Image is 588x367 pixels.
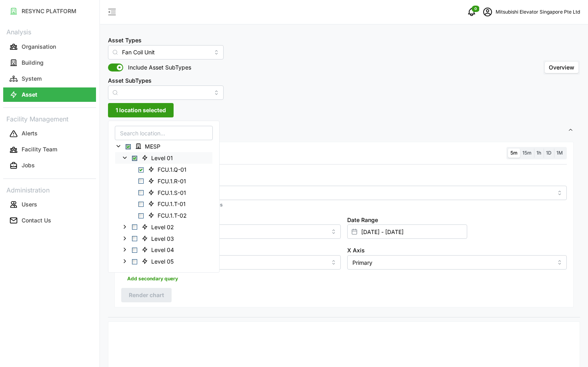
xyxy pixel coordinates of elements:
[556,150,563,156] span: 1M
[138,153,178,163] span: Level 01
[22,145,57,153] p: Facility Team
[3,127,96,141] button: Alerts
[151,154,173,162] span: Level 01
[121,273,184,285] button: Add secondary query
[22,200,37,208] p: Users
[145,165,192,174] span: FCU.1.Q-01
[145,199,191,208] span: FCU.1.T-01
[145,176,192,185] span: FCU.1.R-01
[151,258,174,266] span: Level 05
[3,71,96,86] button: System
[151,246,174,254] span: Level 04
[3,142,96,158] a: Facility Team
[347,216,378,224] label: Date Range
[3,158,96,174] a: Jobs
[480,4,496,20] button: schedule
[3,212,96,228] a: Contact Us
[108,76,152,85] label: Asset SubTypes
[510,150,518,156] span: 5m
[126,144,131,149] span: Select MESP
[132,155,137,161] span: Select Level 01
[22,129,38,137] p: Alerts
[158,200,186,208] span: FCU.1.T-01
[3,39,96,55] a: Organisation
[145,187,192,197] span: FCU.1.S-01
[116,103,166,117] span: 1 location selected
[3,184,96,195] p: Administration
[132,141,166,151] span: MESP
[3,40,96,54] button: Organisation
[121,255,341,270] input: Select Y axis
[474,6,477,12] span: 0
[22,91,37,99] p: Asset
[115,126,213,140] input: Search location...
[3,113,96,124] p: Facility Management
[3,197,96,212] button: Users
[151,223,174,231] span: Level 02
[138,222,180,231] span: Level 02
[22,59,44,67] p: Building
[108,121,220,273] div: 1 location selected
[3,196,96,212] a: Users
[522,150,532,156] span: 15m
[132,259,137,264] span: Select Level 05
[158,177,186,185] span: FCU.1.R-01
[158,188,186,196] span: FCU.1.S-01
[3,71,96,87] a: System
[145,210,192,220] span: FCU.1.T-02
[135,188,553,197] input: Select metric
[127,273,178,284] span: Add secondary query
[138,190,144,195] span: Select FCU.1.S-01
[347,224,467,239] input: Select date range
[151,234,174,242] span: Level 03
[121,288,172,302] button: Render chart
[132,224,137,230] span: Select Level 02
[22,161,35,169] p: Jobs
[138,233,180,243] span: Level 03
[546,150,552,156] span: 1D
[121,224,341,239] input: Select chart type
[347,246,365,255] label: X Axis
[347,255,567,270] input: Select X axis
[158,212,187,220] span: FCU.1.T-02
[3,3,96,19] a: RESYNC PLATFORM
[3,87,96,103] a: Asset
[22,216,51,224] p: Contact Us
[114,121,568,140] span: Settings
[3,159,96,173] button: Jobs
[138,245,180,254] span: Level 04
[3,87,96,102] button: Asset
[3,4,96,18] button: RESYNC PLATFORM
[108,103,174,117] button: 1 location selected
[121,202,567,208] p: *You can only select a maximum of 5 metrics
[549,64,574,71] span: Overview
[22,43,56,51] p: Organisation
[123,63,191,71] span: Include Asset SubTypes
[145,143,160,151] span: MESP
[3,126,96,142] a: Alerts
[3,55,96,71] a: Building
[22,7,76,15] p: RESYNC PLATFORM
[132,236,137,241] span: Select Level 03
[138,179,144,184] span: Select FCU.1.R-01
[3,213,96,228] button: Contact Us
[22,75,42,83] p: System
[158,166,186,174] span: FCU.1.Q-01
[3,143,96,157] button: Facility Team
[132,248,137,253] span: Select Level 04
[464,4,480,20] button: notifications
[3,26,96,37] p: Analysis
[536,150,541,156] span: 1h
[138,213,144,218] span: Select FCU.1.T-02
[138,201,144,206] span: Select FCU.1.T-01
[108,36,142,45] label: Asset Types
[138,167,144,172] span: Select FCU.1.Q-01
[129,288,164,302] span: Render chart
[3,56,96,70] button: Building
[108,140,580,317] div: Settings
[108,121,580,140] button: Settings
[496,8,580,16] p: Mitsubishi Elevator Singapore Pte Ltd
[138,256,179,266] span: Level 05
